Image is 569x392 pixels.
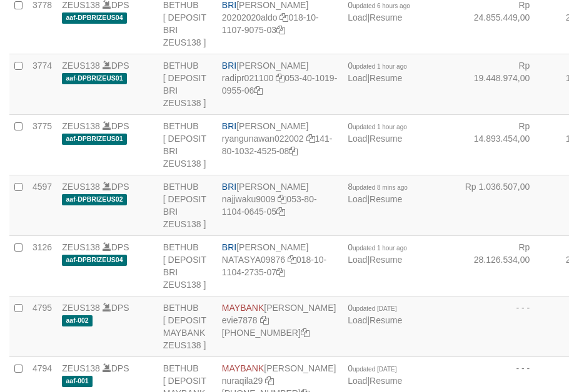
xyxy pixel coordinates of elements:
[222,12,278,22] a: 20202020aldo
[348,121,407,144] span: |
[279,12,288,22] a: Copy 20202020aldo to clipboard
[370,134,402,144] a: Resume
[348,194,367,204] a: Load
[353,366,396,373] span: updated [DATE]
[28,235,57,296] td: 3126
[348,303,396,313] span: 0
[348,73,367,83] a: Load
[370,315,402,325] a: Resume
[57,54,158,114] td: DPS
[353,305,396,312] span: updated [DATE]
[276,207,285,217] a: Copy 053801104064505 to clipboard
[348,12,367,22] a: Load
[28,175,57,235] td: 4597
[348,61,407,71] span: 0
[289,146,298,156] a: Copy 141801032452508 to clipboard
[158,54,217,114] td: BETHUB [ DEPOSIT BRI ZEUS138 ]
[62,255,127,265] span: aaf-DPBRIZEUS04
[158,114,217,175] td: BETHUB [ DEPOSIT BRI ZEUS138 ]
[276,25,285,35] a: Copy 018101107907503 to clipboard
[260,315,269,325] a: Copy evie7878 to clipboard
[370,255,402,265] a: Resume
[348,61,407,83] span: |
[348,134,367,144] a: Load
[217,235,343,296] td: [PERSON_NAME] 018-10-1104-2735-07
[222,363,264,373] span: MAYBANK
[456,54,548,114] td: Rp 19.448.974,00
[62,315,93,326] span: aaf-002
[158,175,217,235] td: BETHUB [ DEPOSIT BRI ZEUS138 ]
[28,296,57,356] td: 4795
[222,315,258,325] a: evie7878
[348,121,407,131] span: 0
[348,182,408,204] span: |
[456,235,548,296] td: Rp 28.126.534,00
[353,245,407,252] span: updated 1 hour ago
[222,182,236,192] span: BRI
[222,61,236,71] span: BRI
[28,114,57,175] td: 3775
[370,194,402,204] a: Resume
[158,296,217,356] td: BETHUB [ DEPOSIT MAYBANK ZEUS138 ]
[222,134,304,144] a: ryangunawan022002
[222,255,285,265] a: NATASYA09876
[62,376,93,386] span: aaf-001
[222,242,236,252] span: BRI
[254,86,263,96] a: Copy 053401019095506 to clipboard
[276,267,285,277] a: Copy 018101104273507 to clipboard
[57,175,158,235] td: DPS
[158,235,217,296] td: BETHUB [ DEPOSIT BRI ZEUS138 ]
[57,296,158,356] td: DPS
[62,12,127,23] span: aaf-DPBRIZEUS04
[348,376,367,386] a: Load
[62,134,127,144] span: aaf-DPBRIZEUS01
[222,73,274,83] a: radipr021100
[222,121,236,131] span: BRI
[222,303,264,313] span: MAYBANK
[217,175,343,235] td: [PERSON_NAME] 053-80-1104-0645-05
[370,73,402,83] a: Resume
[62,182,100,192] a: ZEUS138
[62,73,127,84] span: aaf-DPBRIZEUS01
[353,184,408,191] span: updated 8 mins ago
[217,54,343,114] td: [PERSON_NAME] 053-40-1019-0955-06
[28,54,57,114] td: 3774
[57,235,158,296] td: DPS
[456,114,548,175] td: Rp 14.893.454,00
[57,114,158,175] td: DPS
[370,12,402,22] a: Resume
[222,376,263,386] a: nuraqila29
[288,255,296,265] a: Copy NATASYA09876 to clipboard
[348,303,402,325] span: |
[217,114,343,175] td: [PERSON_NAME] 141-80-1032-4525-08
[62,242,100,252] a: ZEUS138
[348,363,402,386] span: |
[348,242,407,265] span: |
[353,2,410,9] span: updated 6 hours ago
[62,194,127,205] span: aaf-DPBRIZEUS02
[62,61,100,71] a: ZEUS138
[62,303,100,313] a: ZEUS138
[62,363,100,373] a: ZEUS138
[348,315,367,325] a: Load
[353,63,407,70] span: updated 1 hour ago
[276,73,284,83] a: Copy radipr021100 to clipboard
[370,376,402,386] a: Resume
[301,328,310,338] a: Copy 8004940100 to clipboard
[278,194,286,204] a: Copy najjwaku9009 to clipboard
[348,242,407,252] span: 0
[353,124,407,130] span: updated 1 hour ago
[348,363,396,373] span: 0
[348,182,408,192] span: 8
[62,121,100,131] a: ZEUS138
[348,255,367,265] a: Load
[265,376,274,386] a: Copy nuraqila29 to clipboard
[456,296,548,356] td: - - -
[222,194,276,204] a: najjwaku9009
[306,134,315,144] a: Copy ryangunawan022002 to clipboard
[456,175,548,235] td: Rp 1.036.507,00
[217,296,343,356] td: [PERSON_NAME] [PHONE_NUMBER]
